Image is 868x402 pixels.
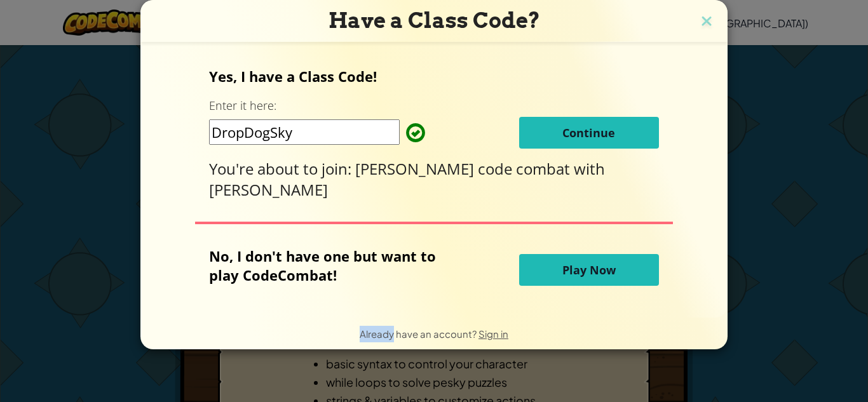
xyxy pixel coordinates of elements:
button: Play Now [519,254,659,286]
p: No, I don't have one but want to play CodeCombat! [209,246,455,285]
button: Continue [519,117,659,149]
span: [PERSON_NAME] code combat [355,158,574,179]
span: Continue [562,125,615,140]
a: Sign in [478,328,508,340]
span: with [574,158,605,179]
span: You're about to join: [209,158,355,179]
img: close icon [698,13,715,32]
label: Enter it here: [209,98,276,114]
span: Have a Class Code? [329,8,540,33]
span: [PERSON_NAME] [209,179,328,200]
p: Yes, I have a Class Code! [209,67,658,86]
span: Play Now [562,262,616,278]
span: Already have an account? [360,328,478,340]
